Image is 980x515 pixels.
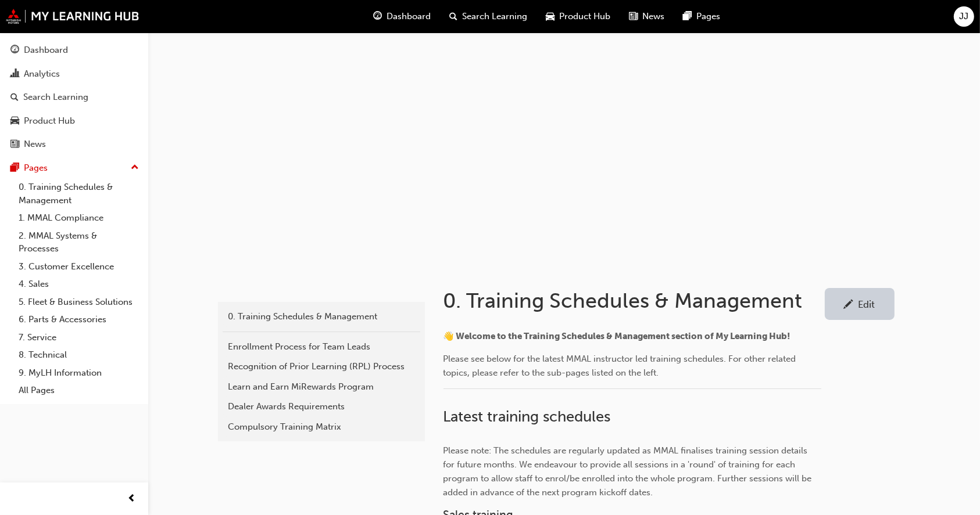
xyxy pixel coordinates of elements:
[14,209,144,227] a: 1. MMAL Compliance
[674,5,729,28] a: pages-iconPages
[10,45,19,56] span: guage-icon
[24,67,60,81] div: Analytics
[223,356,420,377] a: Recognition of Prior Learning (RPL) Process
[14,329,144,347] a: 7. Service
[537,5,620,28] a: car-iconProduct Hub
[449,9,457,24] span: search-icon
[373,9,382,24] span: guage-icon
[24,114,75,128] div: Product Hub
[10,92,19,103] span: search-icon
[443,354,799,378] span: Please see below for the latest MMAL instructor led training schedules. For other related topics,...
[14,381,144,399] a: All Pages
[128,492,137,506] span: prev-icon
[14,311,144,329] a: 6. Parts & Accessories
[223,397,420,417] a: Dealer Awards Requirements
[14,275,144,293] a: 4. Sales
[24,161,48,175] div: Pages
[683,9,692,24] span: pages-icon
[223,337,420,357] a: Enrollment Process for Team Leads
[228,310,414,323] div: 0. Training Schedules & Management
[620,5,674,28] a: news-iconNews
[10,163,19,174] span: pages-icon
[223,307,420,327] a: 0. Training Schedules & Management
[6,9,140,24] img: mmal
[642,10,664,23] span: News
[228,360,414,373] div: Recognition of Prior Learning (RPL) Process
[443,288,825,314] h1: 0. Training Schedules & Management
[5,110,144,132] a: Product Hub
[5,157,144,179] button: Pages
[131,160,139,175] span: up-icon
[5,63,144,85] a: Analytics
[14,178,144,209] a: 0. Training Schedules & Management
[5,39,144,61] a: Dashboard
[5,37,144,157] button: DashboardAnalyticsSearch LearningProduct HubNews
[859,298,875,310] div: Edit
[387,10,431,23] span: Dashboard
[24,138,46,151] div: News
[443,331,791,341] span: 👋 Welcome to the Training Schedules & Management section of My Learning Hub!
[228,420,414,434] div: Compulsory Training Matrix
[14,293,144,311] a: 5. Fleet & Business Solutions
[10,139,19,150] span: news-icon
[954,6,974,27] button: JJ
[443,445,814,498] span: Please note: The schedules are regularly updated as MMAL finalises training session details for f...
[960,10,969,23] span: JJ
[5,87,144,108] a: Search Learning
[14,258,144,276] a: 3. Customer Excellence
[462,10,527,23] span: Search Learning
[14,346,144,364] a: 8. Technical
[228,340,414,354] div: Enrollment Process for Team Leads
[440,5,537,28] a: search-iconSearch Learning
[14,364,144,382] a: 9. MyLH Information
[228,400,414,413] div: Dealer Awards Requirements
[223,377,420,397] a: Learn and Earn MiRewards Program
[364,5,440,28] a: guage-iconDashboard
[10,116,19,127] span: car-icon
[696,10,720,23] span: Pages
[228,380,414,394] div: Learn and Earn MiRewards Program
[24,44,68,57] div: Dashboard
[223,417,420,437] a: Compulsory Training Matrix
[629,9,638,24] span: news-icon
[14,227,144,258] a: 2. MMAL Systems & Processes
[825,288,895,320] a: Edit
[844,300,854,311] span: pencil-icon
[546,9,555,24] span: car-icon
[10,69,19,80] span: chart-icon
[559,10,610,23] span: Product Hub
[23,91,88,104] div: Search Learning
[443,408,611,426] span: Latest training schedules
[5,134,144,155] a: News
